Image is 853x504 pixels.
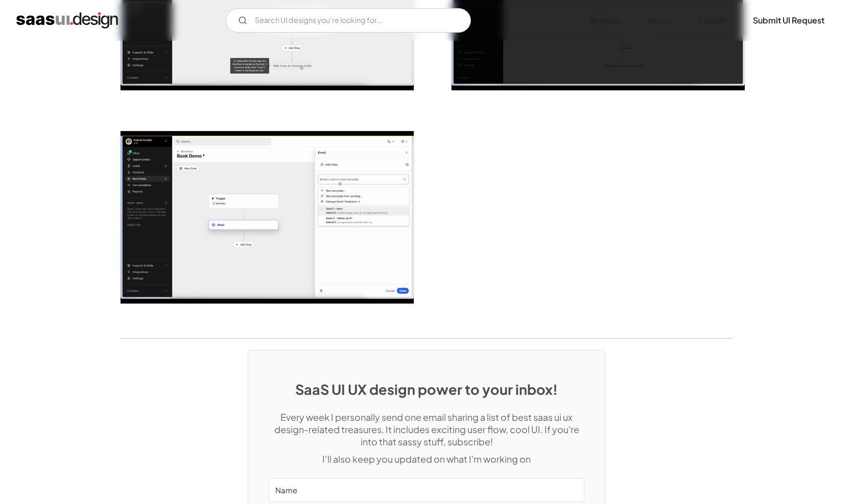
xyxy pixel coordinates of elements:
a: SaaS Ai [685,9,739,32]
p: I’ll also keep you updated on what I'm working on [269,453,584,465]
a: About [635,9,683,32]
p: Every week I personally send one email sharing a list of best saas ui ux design-related treasures... [269,411,584,448]
a: Browse [578,9,633,32]
input: Name [269,478,584,502]
h1: SaaS UI UX design power to your inbox! [269,381,584,397]
form: Email Form [226,8,471,33]
a: open lightbox [121,131,414,304]
a: Submit UI Request [741,9,837,32]
a: home [16,12,118,29]
input: Search UI designs you're looking for... [226,8,471,33]
img: 667d3e714053c2836e840d51_close%20crm%20workflow.png [121,131,414,304]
